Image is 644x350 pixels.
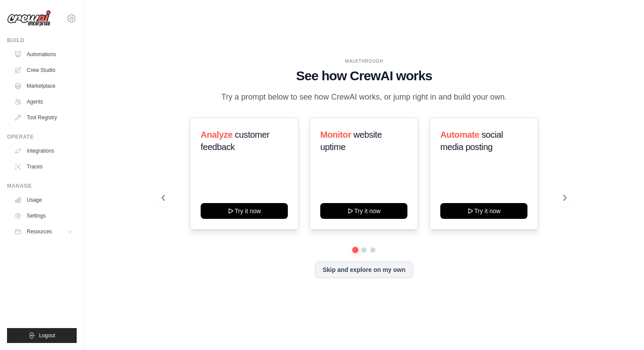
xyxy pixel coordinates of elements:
[11,160,77,174] a: Traces
[440,130,479,139] span: Automate
[201,130,233,139] span: Analyze
[11,111,77,125] a: Tool Registry
[162,68,566,84] h1: See how CrewAI works
[440,203,527,219] button: Try it now
[315,261,413,278] button: Skip and explore on my own
[11,63,77,77] a: Crew Studio
[201,203,288,219] button: Try it now
[320,203,407,219] button: Try it now
[7,182,77,189] div: Manage
[11,79,77,93] a: Marketplace
[11,225,77,239] button: Resources
[11,144,77,158] a: Integrations
[217,91,511,104] p: Try a prompt below to see how CrewAI works, or jump right in and build your own.
[440,130,503,152] span: social media posting
[7,10,51,27] img: Logo
[27,228,52,235] span: Resources
[7,37,77,44] div: Build
[320,130,351,139] span: Monitor
[11,209,77,223] a: Settings
[162,58,566,64] div: WALKTHROUGH
[11,47,77,61] a: Automations
[201,130,269,152] span: customer feedback
[39,332,55,339] span: Logout
[11,193,77,207] a: Usage
[7,133,77,140] div: Operate
[7,328,77,343] button: Logout
[11,95,77,109] a: Agents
